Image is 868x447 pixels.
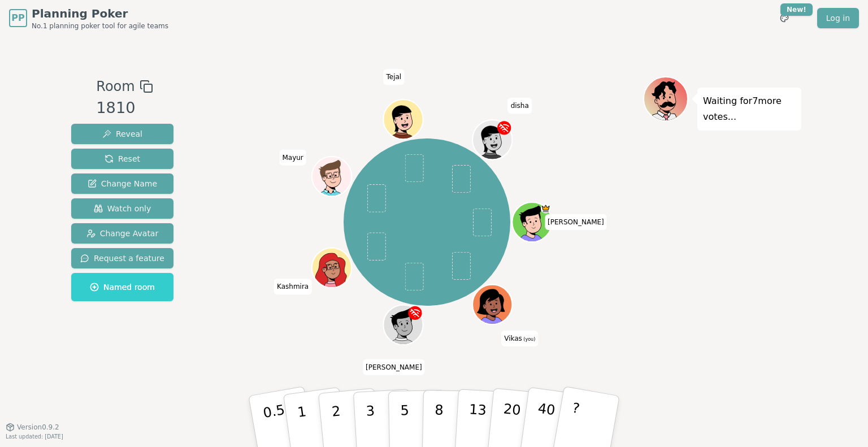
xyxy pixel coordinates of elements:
span: Reveal [102,128,142,140]
span: Click to change your name [274,279,311,295]
span: Click to change your name [545,214,607,230]
span: Request a feature [80,253,164,264]
span: Ajay Sanap is the host [541,203,551,214]
button: Reset [71,149,173,169]
p: Waiting for 7 more votes... [703,93,796,125]
span: Click to change your name [279,150,306,166]
button: Change Name [71,173,173,194]
button: Named room [71,273,173,301]
span: PP [11,11,24,25]
button: New! [774,8,795,28]
span: Version 0.9.2 [17,423,59,432]
span: No.1 planning poker tool for agile teams [32,21,168,31]
a: Log in [817,8,859,28]
button: Change Avatar [71,223,173,244]
span: Click to change your name [384,70,405,85]
button: Watch only [71,198,173,219]
span: Click to change your name [363,359,425,375]
a: PPPlanning PokerNo.1 planning poker tool for agile teams [9,6,168,31]
button: Version0.9.2 [6,423,59,432]
div: New! [780,3,813,16]
button: Reveal [71,124,173,144]
span: Watch only [94,203,151,214]
button: Click to change your avatar [474,286,511,323]
span: Named room [90,281,155,293]
span: Click to change your name [501,331,538,346]
span: Change Name [88,178,157,189]
span: Last updated: [DATE] [6,433,63,440]
span: Planning Poker [32,6,168,21]
span: Reset [105,153,140,164]
span: Room [96,76,134,97]
button: Request a feature [71,248,173,268]
div: 1810 [96,97,153,120]
span: (you) [522,337,536,342]
span: Click to change your name [508,98,532,114]
span: Change Avatar [86,228,159,239]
